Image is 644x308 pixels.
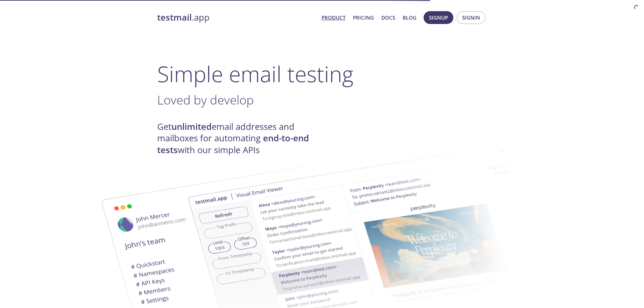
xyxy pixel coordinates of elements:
h4: Get email addresses and mailboxes for automating with our simple APIs [157,121,322,156]
a: Pricing [353,13,374,22]
span: Signin [462,13,480,22]
span: Loved by develop [157,91,254,108]
h1: Simple email testing [157,61,487,87]
strong: unlimited [171,121,212,133]
button: Signin [457,11,485,24]
strong: end-to-end tests [157,132,309,156]
strong: testmail [157,11,192,23]
a: Blog [403,13,416,22]
a: Product [321,13,345,22]
button: Signup [424,11,453,24]
span: Signup [429,13,448,22]
a: testmail.app [157,12,316,23]
a: Docs [381,13,395,22]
